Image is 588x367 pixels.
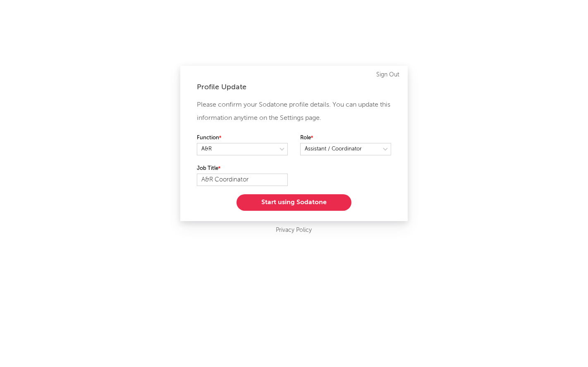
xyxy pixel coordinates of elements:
[276,225,312,236] a: Privacy Policy
[376,70,399,80] a: Sign Out
[197,98,391,125] p: Please confirm your Sodatone profile details. You can update this information anytime on the Sett...
[197,82,391,92] div: Profile Update
[197,133,288,143] label: Function
[237,194,351,211] button: Start using Sodatone
[300,133,391,143] label: Role
[197,164,288,174] label: Job Title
